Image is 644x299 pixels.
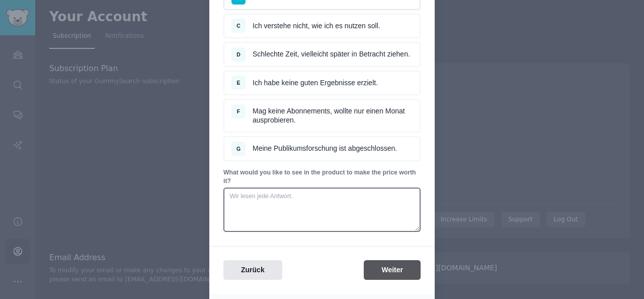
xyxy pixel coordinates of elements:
p: What would you like to see in the product to make the price worth it? [223,168,421,186]
span: E [236,80,240,86]
button: Weiter [364,260,421,280]
span: F [237,108,240,114]
button: Zurück [223,260,282,280]
span: D [236,51,240,57]
span: G [236,146,240,152]
span: C [236,23,240,29]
